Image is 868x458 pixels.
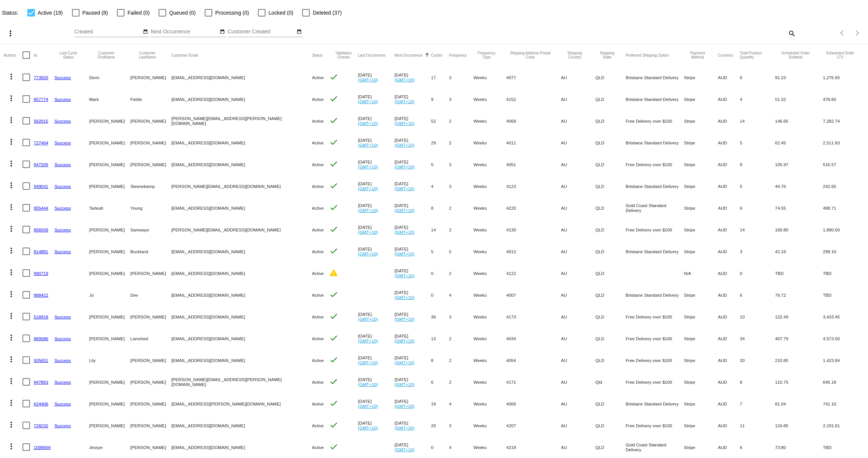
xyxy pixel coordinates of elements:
[449,306,473,327] mat-cell: 3
[394,132,431,153] mat-cell: [DATE]
[394,327,431,349] mat-cell: [DATE]
[718,110,740,132] mat-cell: AUD
[561,132,595,153] mat-cell: AU
[431,306,449,327] mat-cell: 36
[394,175,431,197] mat-cell: [DATE]
[394,230,414,234] a: (GMT+10)
[7,268,16,277] mat-icon: more_vert
[718,132,740,153] mat-cell: AUD
[561,51,589,59] button: Change sorting for ShippingCountry
[626,66,684,88] mat-cell: Brisbane Standard Delivery
[474,284,507,306] mat-cell: Weeks
[89,110,130,132] mat-cell: [PERSON_NAME]
[358,186,378,191] a: (GMT+10)
[394,317,414,321] a: (GMT+10)
[718,175,740,197] mat-cell: AUD
[474,219,507,240] mat-cell: Weeks
[595,306,626,327] mat-cell: QLD
[474,51,500,59] button: Change sorting for FrequencyType
[143,29,148,35] mat-icon: date_range
[89,284,130,306] mat-cell: Jo
[823,284,864,306] mat-cell: TBD
[823,175,864,197] mat-cell: 242.65
[506,284,561,306] mat-cell: 4007
[823,110,864,132] mat-cell: 7,282.74
[561,284,595,306] mat-cell: AU
[823,327,864,349] mat-cell: 4,573.50
[54,206,71,210] a: Success
[394,197,431,219] mat-cell: [DATE]
[394,164,414,169] a: (GMT+10)
[130,153,171,175] mat-cell: [PERSON_NAME]
[740,110,775,132] mat-cell: 14
[595,175,626,197] mat-cell: QLD
[684,284,718,306] mat-cell: Stripe
[740,88,775,110] mat-cell: 4
[595,327,626,349] mat-cell: QLD
[474,175,507,197] mat-cell: Weeks
[89,197,130,219] mat-cell: Tarleah
[394,143,414,147] a: (GMT+10)
[823,51,858,59] button: Change sorting for LifetimeValue
[626,219,684,240] mat-cell: Free Delivery over $100
[394,88,431,110] mat-cell: [DATE]
[775,110,823,132] mat-cell: 146.65
[684,327,718,349] mat-cell: Stripe
[394,284,431,306] mat-cell: [DATE]
[74,29,142,35] input: Created
[431,153,449,175] mat-cell: 5
[595,110,626,132] mat-cell: QLD
[130,327,171,349] mat-cell: Lamshed
[595,262,626,284] mat-cell: QLD
[34,53,37,57] button: Change sorting for Id
[130,306,171,327] mat-cell: [PERSON_NAME]
[54,119,71,123] a: Success
[718,240,740,262] mat-cell: AUD
[171,66,312,88] mat-cell: [EMAIL_ADDRESS][DOMAIN_NAME]
[561,153,595,175] mat-cell: AU
[718,53,733,57] button: Change sorting for CurrencyIso
[312,53,322,57] button: Change sorting for Status
[823,66,864,88] mat-cell: 1,276.65
[626,175,684,197] mat-cell: Brisbane Standard Delivery
[506,306,561,327] mat-cell: 4173
[474,240,507,262] mat-cell: Weeks
[358,77,378,82] a: (GMT+10)
[561,240,595,262] mat-cell: AU
[7,224,16,233] mat-icon: more_vert
[684,153,718,175] mat-cell: Stripe
[506,51,554,59] button: Change sorting for ShippingPostcode
[561,262,595,284] mat-cell: AU
[561,197,595,219] mat-cell: AU
[506,219,561,240] mat-cell: 4130
[171,110,312,132] mat-cell: [PERSON_NAME][EMAIL_ADDRESS][PERSON_NAME][DOMAIN_NAME]
[740,175,775,197] mat-cell: 5
[684,306,718,327] mat-cell: Stripe
[740,240,775,262] mat-cell: 3
[89,219,130,240] mat-cell: [PERSON_NAME]
[431,53,442,57] button: Change sorting for Cycles
[130,262,171,284] mat-cell: [PERSON_NAME]
[740,306,775,327] mat-cell: 10
[740,284,775,306] mat-cell: 6
[506,88,561,110] mat-cell: 4152
[34,249,48,254] a: 814881
[684,219,718,240] mat-cell: Stripe
[561,110,595,132] mat-cell: AU
[54,314,71,319] a: Success
[130,88,171,110] mat-cell: Fields
[506,132,561,153] mat-cell: 4011
[6,29,15,38] mat-icon: more_vert
[358,110,394,132] mat-cell: [DATE]
[823,153,864,175] mat-cell: 516.57
[171,262,312,284] mat-cell: [EMAIL_ADDRESS][DOMAIN_NAME]
[358,197,394,219] mat-cell: [DATE]
[449,88,473,110] mat-cell: 3
[171,175,312,197] mat-cell: [PERSON_NAME][EMAIL_ADDRESS][DOMAIN_NAME]
[449,53,466,57] button: Change sorting for Frequency
[775,284,823,306] mat-cell: 79.72
[474,66,507,88] mat-cell: Weeks
[775,327,823,349] mat-cell: 407.79
[449,284,473,306] mat-cell: 4
[626,327,684,349] mat-cell: Free Delivery over $100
